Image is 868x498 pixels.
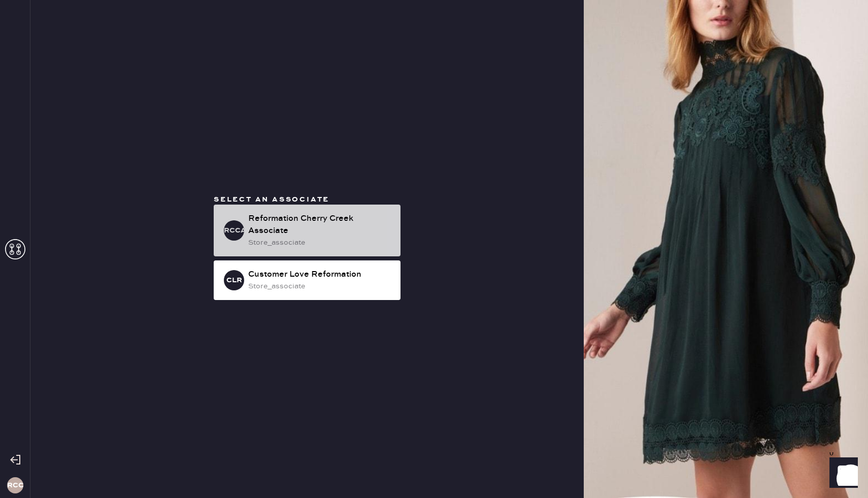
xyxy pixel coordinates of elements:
[224,227,244,234] h3: RCCA
[226,277,242,284] h3: CLR
[248,237,392,248] div: store_associate
[214,195,329,204] span: Select an associate
[7,482,23,489] h3: RCC
[248,213,392,237] div: Reformation Cherry Creek Associate
[248,269,392,281] div: Customer Love Reformation
[248,281,392,292] div: store_associate
[820,452,863,496] iframe: Front Chat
